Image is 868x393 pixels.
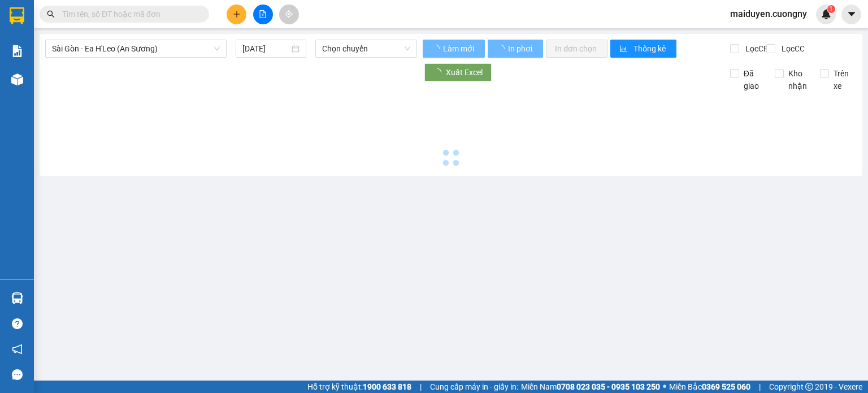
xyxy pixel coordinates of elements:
[557,382,660,391] strong: 0708 023 035 - 0935 103 250
[423,40,485,58] button: Làm mới
[10,7,24,24] img: logo-vxr
[497,45,506,53] span: loading
[546,40,607,58] button: In đơn chọn
[242,42,289,55] input: 11/10/2025
[279,5,299,24] button: aim
[432,45,441,53] span: loading
[307,381,411,393] span: Hỗ trợ kỹ thuật:
[424,63,492,81] button: Xuất Excel
[508,42,534,55] span: In phơi
[488,40,543,58] button: In phơi
[702,382,750,391] strong: 0369 525 060
[62,8,196,20] input: Tìm tên, số ĐT hoặc mã đơn
[227,5,246,24] button: plus
[11,74,23,85] img: warehouse-icon
[610,40,676,58] button: bar-chartThống kê
[11,292,23,304] img: warehouse-icon
[847,9,857,19] span: caret-down
[827,5,835,13] sup: 1
[821,9,831,19] img: icon-new-feature
[253,5,273,24] button: file-add
[12,369,23,380] span: message
[420,381,422,393] span: |
[12,344,23,355] span: notification
[663,385,666,389] span: ⚪️
[363,382,411,391] strong: 1900 633 818
[739,67,767,92] span: Đã giao
[52,40,220,57] span: Sài Gòn - Ea H'Leo (An Sương)
[443,42,476,55] span: Làm mới
[430,381,518,393] span: Cung cấp máy in - giấy in:
[759,381,761,393] span: |
[669,381,750,393] span: Miền Bắc
[521,381,660,393] span: Miền Nam
[633,42,667,55] span: Thống kê
[619,45,629,54] span: bar-chart
[784,67,811,92] span: Kho nhận
[12,318,23,329] span: question-circle
[805,383,813,391] span: copyright
[47,10,55,18] span: search
[259,10,267,18] span: file-add
[777,42,806,55] span: Lọc CC
[741,42,770,55] span: Lọc CR
[322,40,411,57] span: Chọn chuyến
[233,10,241,18] span: plus
[841,5,861,24] button: caret-down
[11,45,23,57] img: solution-icon
[285,10,293,18] span: aim
[829,67,857,92] span: Trên xe
[721,7,816,21] span: maiduyen.cuongny
[829,5,833,13] span: 1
